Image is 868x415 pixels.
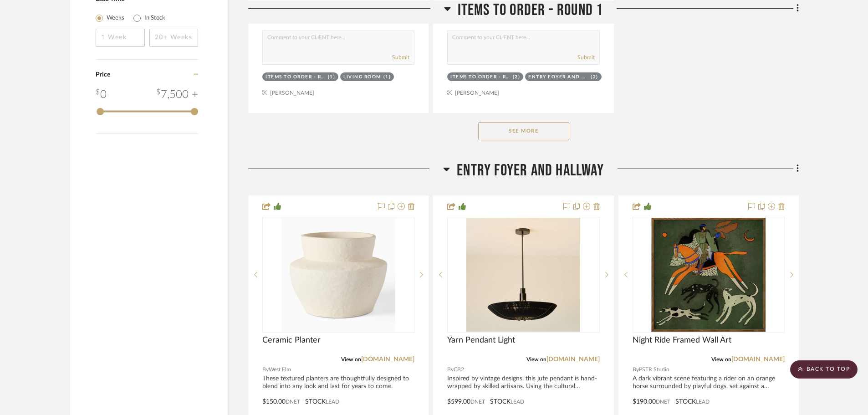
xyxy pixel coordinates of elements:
span: Entry Foyer and Hallway [457,161,604,180]
div: (2) [591,74,598,81]
div: 7,500 + [156,87,198,103]
div: (1) [383,74,391,81]
span: Night Ride Framed Wall Art [633,335,731,345]
div: Items to order - Round 1 [266,74,326,81]
button: See More [478,122,569,140]
a: [DOMAIN_NAME] [546,356,600,363]
span: View on [341,357,361,362]
div: 0 [263,217,414,332]
div: (1) [328,74,336,81]
span: CB2 [454,365,464,374]
span: West Elm [269,365,291,374]
span: By [633,365,639,374]
a: [DOMAIN_NAME] [361,356,414,363]
span: Yarn Pendant Light [447,335,515,345]
div: 0 [96,87,107,103]
span: Price [96,72,110,78]
input: 1 Week [96,29,145,47]
img: Ceramic Planter [281,218,395,332]
div: Items to order - Round 1 [450,74,511,81]
input: 20+ Weeks [149,29,199,47]
div: Entry Foyer and Hallway [528,74,588,81]
a: [DOMAIN_NAME] [731,356,785,363]
label: In Stock [144,14,165,23]
button: Submit [392,53,409,61]
span: PSTR Studio [639,365,669,374]
span: Ceramic Planter [262,335,321,345]
img: Night Ride Framed Wall Art [651,218,766,332]
label: Weeks [107,14,124,23]
div: (2) [513,74,521,81]
span: View on [711,357,731,362]
div: Living Room [343,74,381,81]
button: Submit [577,53,595,61]
span: By [447,365,454,374]
span: View on [526,357,546,362]
scroll-to-top-button: BACK TO TOP [790,360,858,379]
img: Yarn Pendant Light [466,218,580,332]
span: By [262,365,269,374]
